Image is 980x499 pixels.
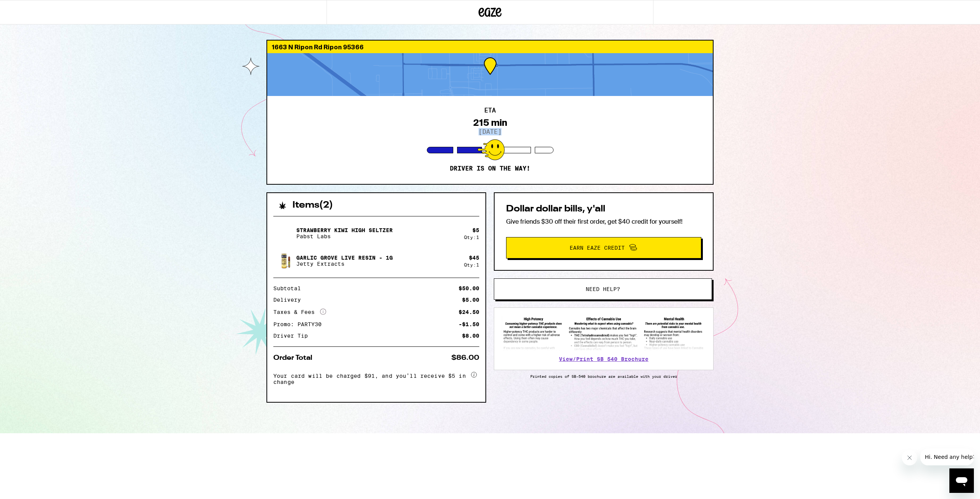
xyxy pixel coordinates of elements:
[273,322,327,327] div: Promo: PARTY30
[273,223,295,244] img: Strawberry Kiwi High Seltzer
[494,374,714,379] p: Printed copies of SB-540 brochure are available with your driver
[559,356,648,362] a: View/Print SB 540 Brochure
[462,333,479,338] div: $8.00
[494,278,712,300] button: Need help?
[920,449,974,465] iframe: Message from company
[464,262,479,267] div: Qty: 1
[459,322,479,327] div: -$1.50
[273,333,313,338] div: Driver Tip
[506,205,701,214] h2: Dollar dollar bills, y'all
[273,354,318,361] div: Order Total
[459,309,479,315] div: $24.50
[570,245,625,250] span: Earn Eaze Credit
[472,227,479,233] div: $ 5
[273,309,326,315] div: Taxes & Fees
[296,255,393,261] p: Garlic Grove Live Resin - 1g
[506,237,701,258] button: Earn Eaze Credit
[473,117,507,128] div: 215 min
[459,286,479,291] div: $50.00
[949,468,974,493] iframe: Button to launch messaging window
[450,165,530,172] p: Driver is on the way!
[502,315,706,351] img: SB 540 Brochure preview
[484,107,496,114] h2: ETA
[462,297,479,302] div: $5.00
[296,233,393,239] p: Pabst Labs
[5,5,55,11] span: Hi. Need any help?
[273,250,295,271] img: Garlic Grove Live Resin - 1g
[451,354,479,361] div: $86.00
[296,261,393,267] p: Jetty Extracts
[273,370,469,385] span: Your card will be charged $91, and you’ll receive $5 in change
[586,286,620,292] span: Need help?
[292,201,333,210] h2: Items ( 2 )
[296,227,393,233] p: Strawberry Kiwi High Seltzer
[464,235,479,240] div: Qty: 1
[506,218,701,226] p: Give friends $30 off their first order, get $40 credit for yourself!
[902,450,917,465] iframe: Close message
[267,41,713,53] div: 1663 N Ripon Rd Ripon 95366
[479,128,501,135] p: [DATE]
[273,297,306,302] div: Delivery
[273,286,306,291] div: Subtotal
[469,255,479,261] div: $ 45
